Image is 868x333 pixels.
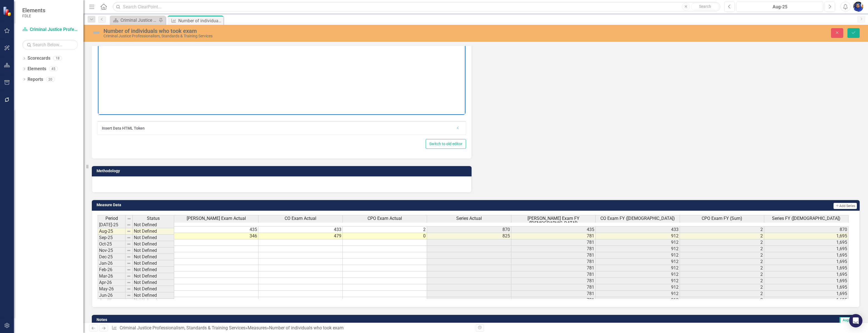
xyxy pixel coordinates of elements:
span: Aug-25 [839,317,856,323]
td: 781 [511,239,596,246]
img: 8DAGhfEEPCf229AAAAAElFTkSuQmCC [127,255,131,259]
td: 912 [596,265,680,271]
span: Period [105,216,118,221]
span: Search [699,4,711,9]
img: 8DAGhfEEPCf229AAAAAElFTkSuQmCC [127,268,131,272]
td: Not Defined [133,228,174,235]
div: » » [112,325,472,331]
img: 8DAGhfEEPCf229AAAAAElFTkSuQmCC [127,223,131,227]
img: Not Defined [92,28,101,37]
td: 2 [680,271,764,278]
button: Search [691,3,719,11]
a: Scorecards [28,55,50,62]
h3: Measure Data [97,203,487,207]
button: Add Series [834,203,857,209]
td: 870 [427,226,511,233]
img: 8DAGhfEEPCf229AAAAAElFTkSuQmCC [127,261,131,266]
td: 1,695 [764,233,849,239]
td: 1,695 [764,271,849,278]
td: 1,695 [764,246,849,252]
img: 8DAGhfEEPCf229AAAAAElFTkSuQmCC [127,293,131,298]
td: Not Defined [133,247,174,254]
td: 2 [680,233,764,239]
td: 1,695 [764,252,849,259]
button: Aug-25 [736,2,823,12]
span: Series Actual [456,216,482,221]
iframe: Rich Text Area [98,18,465,115]
td: 912 [596,259,680,265]
td: 2 [680,226,764,233]
td: Feb-26 [98,267,125,273]
td: Not Defined [133,267,174,273]
td: 2 [343,226,427,233]
td: 2 [680,252,764,259]
a: Reports [28,76,43,83]
td: 781 [511,265,596,271]
td: 1,695 [764,291,849,297]
span: Status [147,216,160,221]
input: Search Below... [22,40,78,50]
td: 912 [596,246,680,252]
span: CO Exam Actual [285,216,316,221]
td: Oct-25 [98,241,125,247]
td: 433 [258,226,343,233]
img: 8DAGhfEEPCf229AAAAAElFTkSuQmCC [127,235,131,240]
td: Not Defined [133,279,174,286]
td: 912 [596,252,680,259]
a: Elements [28,66,46,72]
td: 870 [764,226,849,233]
td: 435 [174,226,258,233]
td: 781 [511,246,596,252]
td: 2 [680,297,764,303]
td: Not Defined [133,273,174,279]
small: FDLE [22,14,45,18]
td: 2 [680,278,764,284]
td: 781 [511,278,596,284]
img: Somi Akter [853,2,863,12]
img: 8DAGhfEEPCf229AAAAAElFTkSuQmCC [127,229,131,234]
td: Not Defined [133,292,174,299]
button: Switch to old editor [426,139,466,149]
td: 1,695 [764,278,849,284]
span: [PERSON_NAME] Exam FY ([DEMOGRAPHIC_DATA]) [512,216,594,226]
td: Not Defined [133,241,174,247]
a: Criminal Justice Professionalism, Standards & Training Services [120,325,245,330]
td: 435 [511,226,596,233]
img: 8DAGhfEEPCf229AAAAAElFTkSuQmCC [127,248,131,253]
td: Jan-26 [98,260,125,267]
div: Number of individuals who took exam [103,28,530,34]
td: Nov-25 [98,247,125,254]
td: May-26 [98,286,125,292]
td: 2 [680,265,764,271]
img: 8DAGhfEEPCf229AAAAAElFTkSuQmCC [127,242,131,246]
td: Not Defined [133,235,174,241]
span: CPO Exam Actual [368,216,402,221]
div: Number of individuals who took exam [269,325,344,330]
span: CPO Exam FY (Sum) [702,216,742,221]
td: 479 [258,233,343,239]
td: 912 [596,271,680,278]
td: 2 [680,259,764,265]
td: 2 [680,291,764,297]
span: Series FY ([DEMOGRAPHIC_DATA]) [772,216,840,221]
td: Not Defined [133,222,174,228]
div: Criminal Justice Professionalism, Standards & Training Services [103,34,530,38]
div: 20 [46,77,55,82]
td: 825 [427,233,511,239]
div: Insert Data HTML Token [102,125,453,131]
div: Open Intercom Messenger [849,314,862,327]
td: 781 [511,233,596,239]
span: Elements [22,7,45,14]
td: 0 [343,233,427,239]
td: 912 [596,239,680,246]
td: 2 [680,284,764,291]
img: 8DAGhfEEPCf229AAAAAElFTkSuQmCC [127,280,131,285]
div: 45 [49,67,58,71]
img: ClearPoint Strategy [3,6,13,16]
td: 781 [511,259,596,265]
td: Sep-25 [98,235,125,241]
div: Aug-25 [738,4,821,10]
td: [DATE]-25 [98,222,125,228]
